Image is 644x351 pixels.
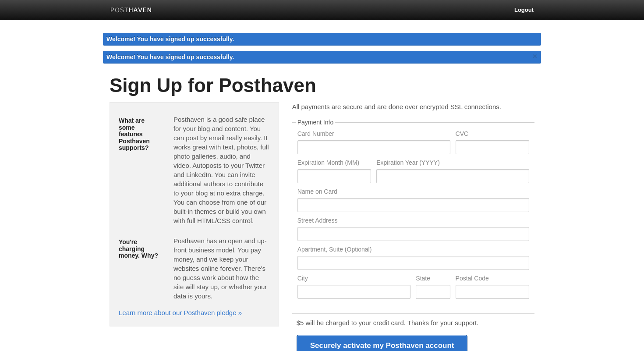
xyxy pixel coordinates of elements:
h5: What are some features Posthaven supports? [119,117,160,151]
label: Card Number [297,131,450,139]
img: Posthaven-bar [110,7,152,14]
label: Street Address [297,217,529,226]
label: Name on Card [297,188,529,197]
p: $5 will be charged to your credit card. Thanks for your support. [297,318,530,327]
label: Expiration Year (YYYY) [376,160,529,168]
label: City [297,275,411,284]
a: Learn more about our Posthaven pledge » [119,309,242,316]
label: State [416,275,450,284]
label: CVC [456,131,529,139]
h1: Sign Up for Posthaven [110,75,534,96]
label: Postal Code [456,275,529,284]
p: Posthaven has an open and up-front business model. You pay money, and we keep your websites onlin... [173,236,270,301]
p: All payments are secure and are done over encrypted SSL connections. [292,102,534,111]
div: Welcome! You have signed up successfully. [103,33,541,46]
label: Apartment, Suite (Optional) [297,246,529,255]
h5: You're charging money. Why? [119,239,160,259]
a: × [531,51,539,62]
label: Expiration Month (MM) [297,160,371,168]
p: Posthaven is a good safe place for your blog and content. You can post by email really easily. It... [173,115,270,225]
legend: Payment Info [296,119,335,125]
span: Welcome! You have signed up successfully. [106,53,234,60]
